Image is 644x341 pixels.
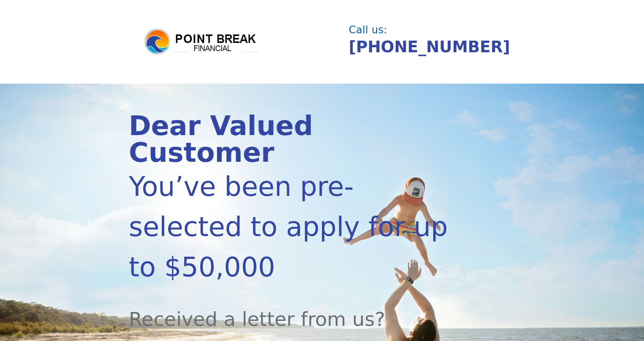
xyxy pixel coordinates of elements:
[349,25,510,35] div: Call us:
[129,113,457,166] div: Dear Valued Customer
[143,28,260,56] img: logo.png
[349,38,510,56] a: [PHONE_NUMBER]
[129,166,457,287] div: You’ve been pre-selected to apply for up to $50,000
[129,287,457,334] div: Received a letter from us?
